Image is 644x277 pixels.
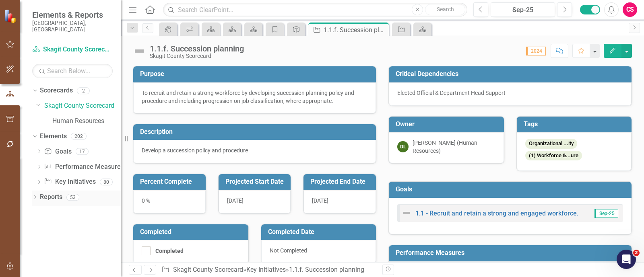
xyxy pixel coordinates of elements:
[397,89,623,97] div: Elected Official & Department Head Support
[402,208,411,218] img: Not Defined
[396,249,627,256] h3: Performance Measures
[623,2,637,17] button: CS
[312,197,328,204] span: [DATE]
[32,45,113,54] a: Skagit County Scorecard
[289,266,364,273] div: 1.1.f. Succession planning
[133,190,206,213] div: 0 %
[425,4,465,15] button: Search
[76,148,89,155] div: 17
[617,250,636,269] iframe: Intercom live chat
[100,179,113,185] div: 80
[142,89,367,105] div: To recruit and retain a strong workforce by developing succession planning policy and procedure a...
[32,10,113,20] span: Elements & Reports
[40,132,67,141] a: Elements
[437,6,454,12] span: Search
[261,240,376,263] div: Not Completed
[77,87,90,94] div: 2
[246,266,286,273] a: Key Initiatives
[525,151,582,161] span: (1) Workforce &...ure
[396,121,500,128] h3: Owner
[142,146,367,154] p: Develop a succession policy and procedure
[44,101,121,111] a: Skagit County Scorecard
[140,178,202,185] h3: Percent Complete
[150,53,244,59] div: Skagit County Scorecard
[415,209,578,217] a: 1.1 - Recruit and retain a strong and engaged workforce.
[633,250,640,256] span: 2
[397,141,409,152] div: DL
[71,133,87,140] div: 202
[526,47,546,55] span: 2024
[396,70,627,78] h3: Critical Dependencies
[44,162,124,172] a: Performance Measures
[310,178,372,185] h3: Projected End Date
[4,8,19,23] img: ClearPoint Strategy
[491,2,555,17] button: Sep-25
[493,5,552,15] div: Sep-25
[44,147,71,156] a: Goals
[173,266,243,273] a: Skagit County Scorecard
[413,139,495,155] div: [PERSON_NAME] (Human Resources)
[44,177,95,187] a: Key Initiatives
[66,194,79,201] div: 53
[163,3,467,17] input: Search ClearPoint...
[133,45,146,57] img: Not Defined
[140,70,372,78] h3: Purpose
[40,193,62,202] a: Reports
[32,64,113,78] input: Search Below...
[32,20,113,33] small: [GEOGRAPHIC_DATA], [GEOGRAPHIC_DATA]
[324,25,387,35] div: 1.1.f. Succession planning
[52,117,121,126] a: Human Resources
[161,265,376,275] div: » »
[525,139,577,149] span: Organizational ...ity
[150,44,244,53] div: 1.1.f. Succession planning
[140,228,244,236] h3: Completed
[227,197,244,204] span: [DATE]
[225,178,287,185] h3: Projected Start Date
[40,86,73,95] a: Scorecards
[396,186,627,193] h3: Goals
[594,209,618,218] span: Sep-25
[140,128,372,135] h3: Description
[268,228,372,236] h3: Completed Date
[524,121,628,128] h3: Tags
